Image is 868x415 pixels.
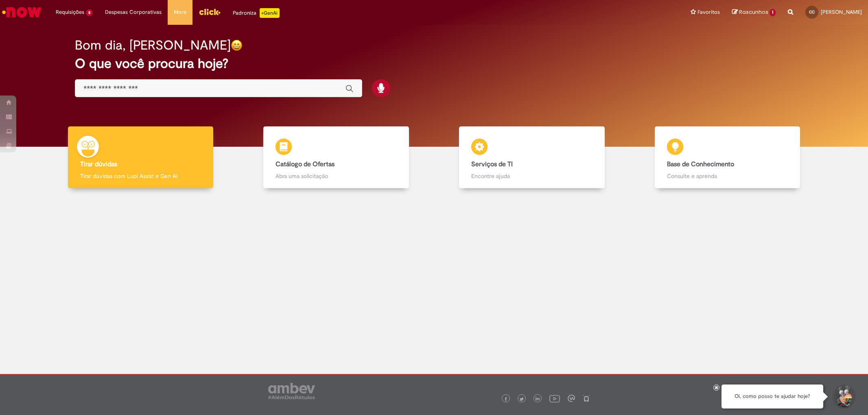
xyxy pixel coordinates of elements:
h2: O que você procura hoje? [75,56,793,71]
img: logo_footer_youtube.png [549,393,560,404]
img: click_logo_yellow_360x200.png [199,6,221,18]
span: More [174,8,186,16]
span: [PERSON_NAME] [821,9,862,15]
span: Despesas Corporativas [105,8,162,16]
b: Tirar dúvidas [80,160,117,168]
h2: Bom dia, [PERSON_NAME] [75,38,231,52]
img: logo_footer_naosei.png [583,395,590,402]
img: logo_footer_twitter.png [520,397,524,401]
p: +GenAi [260,8,280,18]
span: Favoritos [697,8,720,16]
b: Base de Conhecimento [667,160,734,168]
a: Serviços de TI Encontre ajuda [434,126,630,189]
a: Catálogo de Ofertas Abra uma solicitação [238,126,434,189]
a: Rascunhos [732,9,776,16]
img: happy-face.png [231,39,243,51]
a: Base de Conhecimento Consulte e aprenda [630,126,825,189]
img: ServiceNow [1,4,43,20]
div: Padroniza [233,8,280,18]
p: Tirar dúvidas com Lupi Assist e Gen Ai [80,172,201,180]
span: Rascunhos [739,8,768,16]
div: Oi, como posso te ajudar hoje? [722,385,823,408]
span: 8 [86,9,93,16]
span: CC [809,9,815,15]
p: Consulte e aprenda [667,172,788,180]
img: logo_footer_workplace.png [568,395,575,402]
img: logo_footer_ambev_rotulo_gray.png [268,383,315,399]
b: Serviços de TI [471,160,513,168]
p: Encontre ajuda [471,172,592,180]
img: logo_footer_facebook.png [504,397,508,401]
p: Abra uma solicitação [275,172,396,180]
a: Tirar dúvidas Tirar dúvidas com Lupi Assist e Gen Ai [43,126,238,189]
span: 1 [770,9,776,16]
span: Requisições [56,8,84,16]
img: logo_footer_linkedin.png [536,397,540,402]
b: Catálogo de Ofertas [275,160,335,168]
button: Iniciar Conversa de Suporte [831,385,856,409]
